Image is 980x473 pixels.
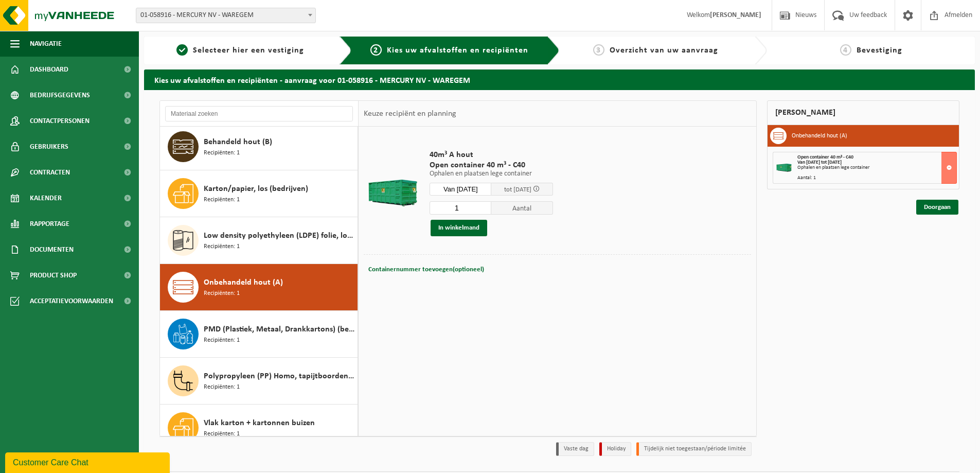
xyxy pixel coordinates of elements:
span: Overzicht van uw aanvraag [610,46,718,55]
span: 01-058916 - MERCURY NV - WAREGEM [136,8,316,23]
button: Vlak karton + kartonnen buizen Recipiënten: 1 [160,405,358,451]
span: Dashboard [30,57,68,82]
span: Karton/papier, los (bedrijven) [204,183,308,195]
span: PMD (Plastiek, Metaal, Drankkartons) (bedrijven) [204,323,355,336]
span: Bevestiging [857,46,902,55]
h2: Kies uw afvalstoffen en recipiënten - aanvraag voor 01-058916 - MERCURY NV - WAREGEM [144,69,975,90]
span: Kalender [30,185,62,211]
span: Recipiënten: 1 [204,242,240,252]
span: Containernummer toevoegen(optioneel) [368,266,484,273]
span: Recipiënten: 1 [204,148,240,158]
input: Materiaal zoeken [165,106,353,121]
span: Polypropyleen (PP) Homo, tapijtboorden, balen, D, bont [204,370,355,382]
span: 2 [370,44,382,56]
span: Contactpersonen [30,108,90,134]
button: In winkelmand [431,220,487,236]
span: Behandeld hout (B) [204,136,272,148]
span: Recipiënten: 1 [204,429,240,439]
span: 01-058916 - MERCURY NV - WAREGEM [136,8,315,23]
strong: [PERSON_NAME] [710,11,761,19]
span: tot [DATE] [504,186,531,193]
button: Polypropyleen (PP) Homo, tapijtboorden, balen, D, bont Recipiënten: 1 [160,358,358,405]
span: Onbehandeld hout (A) [204,276,283,289]
span: Bedrijfsgegevens [30,82,90,108]
button: Behandeld hout (B) Recipiënten: 1 [160,124,358,170]
span: Rapportage [30,211,69,237]
span: Aantal [491,201,553,215]
p: Ophalen en plaatsen lege container [430,170,553,178]
span: Acceptatievoorwaarden [30,288,113,314]
span: 40m³ A hout [430,150,553,160]
span: 1 [176,44,188,56]
span: Recipiënten: 1 [204,336,240,345]
span: Recipiënten: 1 [204,382,240,392]
button: Onbehandeld hout (A) Recipiënten: 1 [160,264,358,311]
button: PMD (Plastiek, Metaal, Drankkartons) (bedrijven) Recipiënten: 1 [160,311,358,358]
span: Kies uw afvalstoffen en recipiënten [387,46,528,55]
span: Product Shop [30,262,77,288]
strong: Van [DATE] tot [DATE] [797,160,842,165]
div: Keuze recipiënt en planning [359,101,461,127]
span: Vlak karton + kartonnen buizen [204,417,315,429]
span: Contracten [30,160,70,185]
span: 3 [593,44,604,56]
div: Aantal: 1 [797,176,956,181]
span: Low density polyethyleen (LDPE) folie, los, naturel/gekleurd (80/20) [204,230,355,242]
span: 4 [840,44,851,56]
span: Recipiënten: 1 [204,289,240,299]
a: 1Selecteer hier een vestiging [149,44,331,57]
input: Selecteer datum [430,183,491,196]
li: Vaste dag [556,442,594,456]
span: Selecteer hier een vestiging [193,46,304,55]
div: [PERSON_NAME] [767,100,959,125]
button: Low density polyethyleen (LDPE) folie, los, naturel/gekleurd (80/20) Recipiënten: 1 [160,217,358,264]
span: Open container 40 m³ - C40 [430,160,553,170]
div: Ophalen en plaatsen lege container [797,165,956,170]
li: Holiday [599,442,631,456]
button: Karton/papier, los (bedrijven) Recipiënten: 1 [160,170,358,217]
span: Navigatie [30,31,62,57]
button: Containernummer toevoegen(optioneel) [367,262,485,277]
span: Documenten [30,237,74,262]
span: Open container 40 m³ - C40 [797,154,853,160]
h3: Onbehandeld hout (A) [792,128,847,144]
span: Recipiënten: 1 [204,195,240,205]
li: Tijdelijk niet toegestaan/période limitée [636,442,752,456]
span: Gebruikers [30,134,68,160]
iframe: chat widget [5,450,172,473]
a: Doorgaan [916,200,958,215]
